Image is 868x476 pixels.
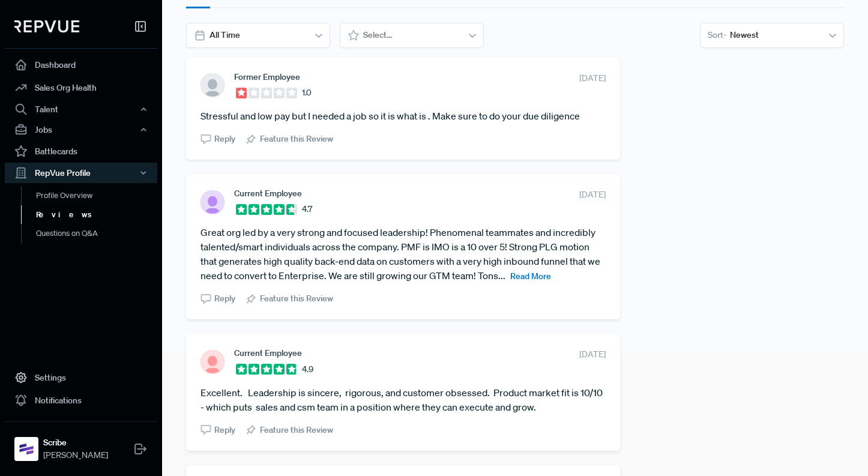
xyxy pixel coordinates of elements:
[302,86,312,99] span: 1.0
[5,119,157,140] button: Jobs
[214,133,235,145] span: Reply
[5,99,157,119] button: Talent
[21,224,173,243] a: Questions on Q&A
[5,366,157,389] a: Settings
[579,348,606,361] span: [DATE]
[17,439,36,459] img: Scribe
[302,363,313,376] span: 4.9
[302,203,312,215] span: 4.7
[234,72,300,82] span: Former Employee
[234,188,302,198] span: Current Employee
[5,53,157,76] a: Dashboard
[214,424,235,436] span: Reply
[5,163,157,183] button: RepVue Profile
[260,133,333,145] span: Feature this Review
[200,109,606,123] article: Stressful and low pay but I needed a job so it is what is . Make sure to do your due diligence
[43,436,108,449] strong: Scribe
[5,140,157,163] a: Battlecards
[21,205,173,224] a: Reviews
[14,20,79,32] img: RepVue
[214,292,235,305] span: Reply
[5,76,157,99] a: Sales Org Health
[579,72,606,85] span: [DATE]
[5,421,157,466] a: ScribeScribe[PERSON_NAME]
[708,29,726,41] span: Sort -
[5,389,157,412] a: Notifications
[510,271,551,282] span: Read More
[234,348,302,358] span: Current Employee
[260,292,333,305] span: Feature this Review
[43,449,108,462] span: [PERSON_NAME]
[200,225,606,283] article: Great org led by a very strong and focused leadership! Phenomenal teammates and incredibly talent...
[200,385,606,414] article: Excellent. Leadership is sincere, rigorous, and customer obsessed. Product market fit is 10/10 - ...
[21,186,173,205] a: Profile Overview
[260,424,333,436] span: Feature this Review
[579,188,606,201] span: [DATE]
